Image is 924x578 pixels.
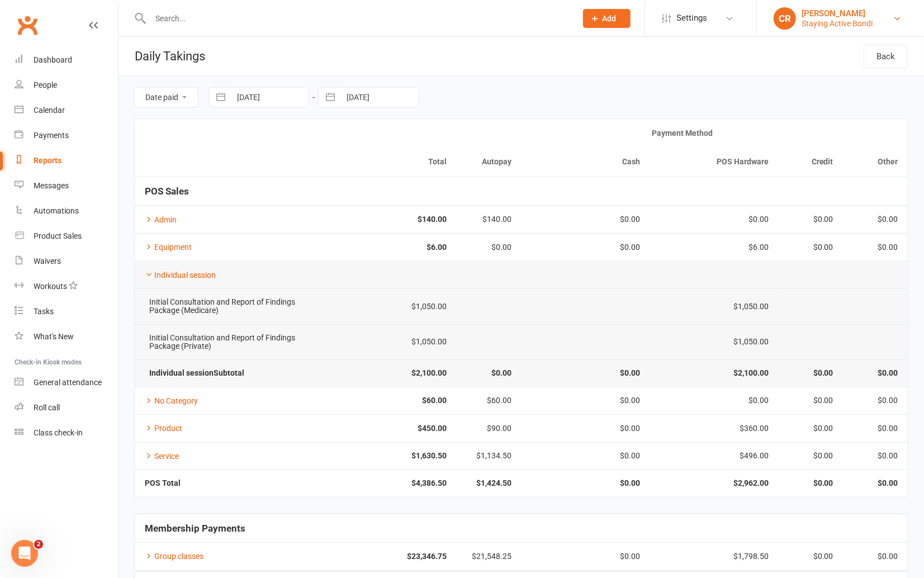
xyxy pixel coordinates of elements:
div: Waivers [34,257,61,266]
div: Payment Method [467,129,898,138]
strong: $0.00 [467,369,511,377]
a: People [15,73,118,98]
a: Automations [15,198,118,224]
a: Payments [15,123,118,148]
a: Product Sales [15,224,118,249]
div: Automations [34,206,79,215]
div: $0.00 [789,452,833,460]
strong: $4,386.50 [338,479,447,487]
div: $90.00 [467,424,511,433]
a: Reports [15,148,118,173]
div: $1,050.00 [660,338,769,346]
div: People [34,80,57,89]
div: $60.00 [467,396,511,405]
div: $140.00 [467,215,511,224]
strong: $2,962.00 [660,479,769,487]
div: $0.00 [854,396,898,405]
a: What's New [15,324,118,349]
a: Class kiosk mode [15,420,118,446]
h5: POS Sales [145,186,898,197]
div: Initial Consultation and Report of Findings Package (Medicare) [145,298,318,315]
iframe: Intercom live chat [11,540,38,567]
strong: $0.00 [532,369,640,377]
strong: $60.00 [338,396,447,405]
div: Product Sales [34,231,82,240]
div: $0.00 [467,243,511,252]
a: Service [145,452,179,461]
div: Class check-in [34,428,83,437]
input: From [231,88,309,107]
div: Tasks [34,307,54,316]
div: Workouts [34,282,67,291]
strong: $2,100.00 [338,369,447,377]
span: 2 [34,540,43,549]
div: $0.00 [789,552,833,561]
button: Add [583,9,631,28]
a: Admin [145,215,177,224]
div: [PERSON_NAME] [802,8,873,18]
div: $0.00 [854,424,898,433]
div: $0.00 [532,396,640,405]
div: $6.00 [660,243,769,252]
span: Add [603,14,617,23]
strong: $23,346.75 [338,552,447,561]
strong: Individual session Subtotal [145,368,244,377]
div: $0.00 [789,396,833,405]
a: Calendar [15,98,118,123]
div: $1,134.50 [467,452,511,460]
div: Dashboard [34,55,72,64]
div: What's New [34,332,74,341]
a: Back [864,45,908,68]
a: Product [145,424,182,433]
div: $0.00 [660,396,769,405]
div: $0.00 [660,215,769,224]
div: $1,050.00 [660,302,769,311]
div: CR [774,7,796,30]
div: Payments [34,131,69,140]
div: $0.00 [532,552,640,561]
div: $0.00 [789,215,833,224]
span: Settings [676,6,707,31]
a: Individual session [145,271,216,279]
div: Credit [789,158,833,166]
a: No Category [145,396,198,405]
a: Workouts [15,274,118,299]
div: Autopay [467,158,511,166]
div: General attendance [34,378,102,387]
h1: Daily Takings [119,37,205,75]
div: $0.00 [854,215,898,224]
strong: $0.00 [854,479,898,487]
div: $0.00 [789,424,833,433]
a: Waivers [15,249,118,274]
h5: Membership Payments [145,523,898,534]
a: Messages [15,173,118,198]
div: $21,548.25 [467,552,511,561]
div: Initial Consultation and Report of Findings Package (Private) [145,334,318,351]
div: Total [338,158,447,166]
a: Group classes [145,552,203,561]
div: $0.00 [532,424,640,433]
div: POS Hardware [660,158,769,166]
div: Staying Active Bondi [802,18,873,29]
div: $1,050.00 [338,338,447,346]
div: Messages [34,181,69,190]
a: Tasks [15,299,118,324]
div: $0.00 [532,215,640,224]
strong: POS Total [145,478,181,487]
div: $496.00 [660,452,769,460]
div: Roll call [34,403,60,412]
strong: $1,424.50 [467,479,511,487]
strong: $0.00 [789,369,833,377]
a: Dashboard [15,48,118,73]
div: Reports [34,156,61,165]
div: Calendar [34,106,65,115]
strong: $1,630.50 [338,452,447,460]
strong: $0.00 [532,479,640,487]
div: Other [854,158,898,166]
div: $0.00 [532,452,640,460]
div: $360.00 [660,424,769,433]
div: $0.00 [789,243,833,252]
div: $0.00 [854,243,898,252]
strong: $450.00 [338,424,447,433]
div: Cash [532,158,640,166]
